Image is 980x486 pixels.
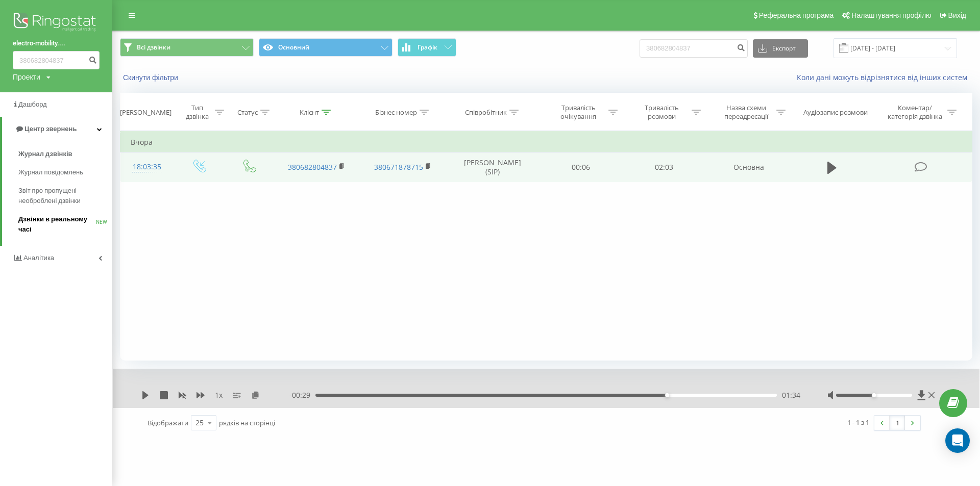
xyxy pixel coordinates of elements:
td: 02:03 [623,152,706,182]
span: Журнал повідомлень [18,167,83,177]
span: - 00:29 [289,390,315,400]
div: [PERSON_NAME] [120,108,171,117]
a: Центр звернень [2,117,112,141]
button: Експорт [753,39,808,58]
img: Ringostat logo [13,10,100,36]
span: рядків на сторінці [219,418,275,427]
span: Центр звернень [24,125,77,133]
input: Пошук за номером [640,39,748,58]
a: 380682804837 [288,162,337,172]
div: 25 [195,418,204,428]
a: Журнал повідомлень [18,163,112,182]
div: Бізнес номер [375,108,417,117]
div: Коментар/категорія дзвінка [885,104,945,121]
span: Відображати [148,418,188,427]
td: Основна [706,152,792,182]
button: Всі дзвінки [120,38,254,57]
a: Журнал дзвінків [18,145,112,163]
td: 00:06 [540,152,623,182]
input: Пошук за номером [13,51,100,69]
div: Accessibility label [872,393,876,397]
div: Тривалість розмови [634,104,689,121]
a: Звіт про пропущені необроблені дзвінки [18,182,112,210]
div: Аудіозапис розмови [803,108,868,117]
div: 18:03:35 [131,157,163,177]
a: electro-mobility.... [13,38,100,48]
span: Вихід [948,11,966,19]
span: Дашборд [18,100,47,108]
span: Журнал дзвінків [18,149,72,159]
button: Основний [259,38,393,57]
span: Звіт про пропущені необроблені дзвінки [18,186,107,206]
a: 380671878715 [374,162,423,172]
td: Вчора [120,132,972,152]
td: [PERSON_NAME] (SIP) [446,152,539,182]
button: Графік [398,38,456,57]
a: Дзвінки в реальному часіNEW [18,210,112,239]
span: 01:34 [782,390,800,400]
div: Проекти [13,72,40,82]
a: Коли дані можуть відрізнятися вiд інших систем [797,72,972,82]
div: Клієнт [300,108,319,117]
div: Статус [237,108,258,117]
div: Accessibility label [665,393,669,397]
span: Налаштування профілю [851,11,931,19]
div: Тривалість очікування [551,104,606,121]
span: 1 x [215,390,223,400]
span: Аналiтика [23,254,54,262]
div: Open Intercom Messenger [945,428,970,453]
a: 1 [890,416,905,430]
div: Тип дзвінка [183,104,212,121]
div: 1 - 1 з 1 [847,417,869,427]
span: Всі дзвінки [137,43,170,52]
span: Дзвінки в реальному часі [18,214,96,235]
div: Назва схеми переадресації [719,104,774,121]
button: Скинути фільтри [120,73,183,82]
div: Співробітник [465,108,507,117]
span: Реферальна програма [759,11,834,19]
span: Графік [418,44,437,51]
